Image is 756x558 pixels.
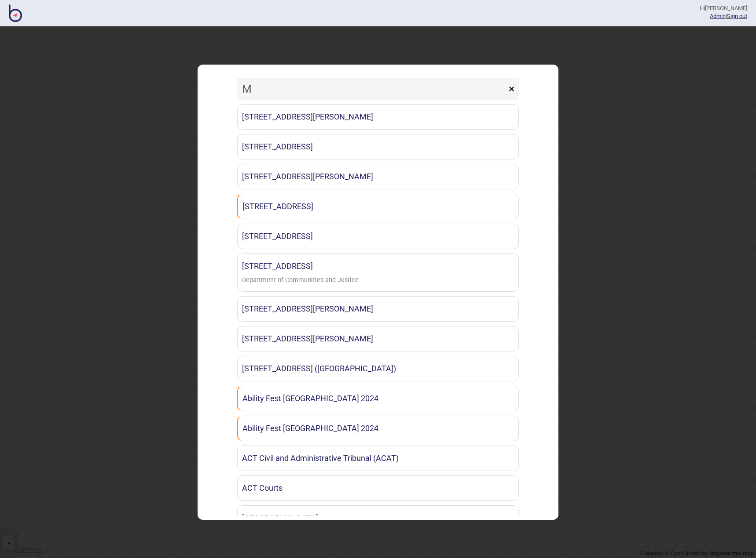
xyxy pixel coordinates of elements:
[9,4,22,22] img: BindiMaps CMS
[237,296,519,322] a: [STREET_ADDRESS][PERSON_NAME]
[237,416,519,441] a: Ability Fest [GEOGRAPHIC_DATA] 2024
[727,13,747,19] button: Sign out
[237,475,519,501] a: ACT Courts
[504,78,519,100] button: ×
[242,274,359,287] div: Department of Communities and Justice
[237,386,519,411] a: Ability Fest [GEOGRAPHIC_DATA] 2024
[710,13,726,19] a: Admin
[237,78,506,100] input: Search locations by tag + name
[237,194,519,219] a: [STREET_ADDRESS]
[237,356,519,381] a: [STREET_ADDRESS] ([GEOGRAPHIC_DATA])
[710,13,727,19] span: |
[237,326,519,351] a: [STREET_ADDRESS][PERSON_NAME]
[237,224,519,249] a: [STREET_ADDRESS]
[237,104,519,130] a: [STREET_ADDRESS][PERSON_NAME]
[237,446,519,471] a: ACT Civil and Administrative Tribunal (ACAT)
[237,164,519,189] a: [STREET_ADDRESS][PERSON_NAME]
[237,134,519,159] a: [STREET_ADDRESS]
[237,254,519,292] a: [STREET_ADDRESS]Department of Communities and Justice
[700,4,747,12] div: Hi [PERSON_NAME]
